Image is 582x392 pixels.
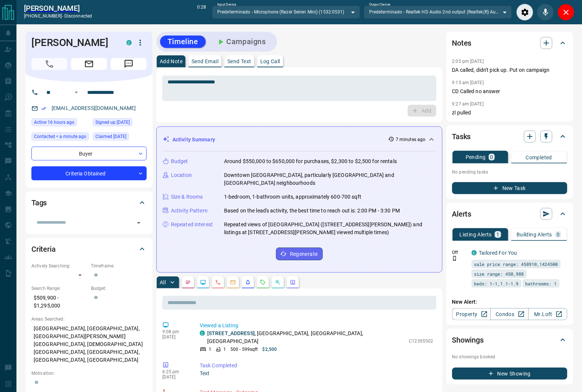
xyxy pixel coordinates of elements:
[263,346,277,353] p: $2,500
[452,128,567,146] div: Tasks
[452,59,484,64] p: 2:05 pm [DATE]
[31,240,147,258] div: Criteria
[452,205,567,223] div: Alerts
[452,109,567,117] p: zl pulled
[452,66,567,74] p: DA called, didn't pick up. Put on campaign
[224,207,400,215] p: Based on the lead's activity, the best time to reach out is: 2:00 PM - 3:30 PM
[163,133,436,147] div: Activity Summary7 minutes ago
[31,243,56,255] h2: Criteria
[200,331,205,336] div: condos.ca
[452,166,567,178] p: No pending tasks
[34,133,86,140] span: Contacted < a minute ago
[200,322,434,330] p: Viewed a Listing
[396,136,425,143] p: 7 minutes ago
[197,4,206,21] p: 0:28
[526,280,557,287] span: bathrooms: 1
[171,157,188,165] p: Budget
[460,232,492,237] p: Listing Alerts
[474,260,558,268] span: sale price range: 458910,1424500
[93,118,147,129] div: Mon Sep 08 2025
[31,147,147,160] div: Buyer
[452,256,457,261] svg: Push Notification Only
[31,263,87,269] p: Actively Searching:
[452,182,567,194] button: New Task
[171,221,213,229] p: Repeated Interest
[452,249,467,256] p: Off
[526,155,552,160] p: Completed
[452,80,484,85] p: 9:13 am [DATE]
[31,285,87,292] p: Search Range:
[64,13,92,19] span: disconnected
[162,334,189,340] p: [DATE]
[31,292,87,312] p: $509,900 - $1,295,000
[171,171,192,179] p: Location
[466,154,486,160] p: Pending
[452,353,567,360] p: No showings booked
[41,106,46,111] svg: Email Verified
[31,118,89,129] div: Mon Sep 15 2025
[275,279,281,285] svg: Opportunities
[172,136,215,144] p: Activity Summary
[209,346,211,353] p: 1
[192,59,218,64] p: Send Email
[95,119,130,126] span: Signed up [DATE]
[200,279,206,285] svg: Lead Browsing Activity
[517,4,533,21] div: Audio Settings
[452,208,472,220] h2: Alerts
[224,171,436,187] p: Downtown [GEOGRAPHIC_DATA], particularly [GEOGRAPHIC_DATA] and [GEOGRAPHIC_DATA] neighbourhoods
[369,2,390,7] label: Output Device
[452,368,567,380] button: New Showing
[24,13,92,19] p: [PHONE_NUMBER] -
[224,221,436,236] p: Repeated views of [GEOGRAPHIC_DATA] ([STREET_ADDRESS][PERSON_NAME]) and listings at [STREET_ADDRE...
[452,331,567,349] div: Showings
[126,40,132,45] div: condos.ca
[529,308,567,320] a: Mr.Loft
[160,59,183,64] p: Add Note
[230,346,258,353] p: 500 - 599 sqft
[162,369,189,374] p: 6:25 pm
[490,154,493,160] p: 0
[160,36,206,48] button: Timeline
[452,37,472,49] h2: Notes
[207,330,405,345] p: , [GEOGRAPHIC_DATA], [GEOGRAPHIC_DATA], [GEOGRAPHIC_DATA]
[558,4,575,21] div: Close
[171,193,203,201] p: Size & Rooms
[31,316,147,322] p: Areas Searched:
[452,34,567,52] div: Notes
[260,59,280,64] p: Log Call
[474,270,524,278] span: size range: 450,988
[160,280,166,285] p: All
[230,279,236,285] svg: Emails
[452,88,567,95] p: CD Called no answer
[496,232,499,237] p: 1
[31,58,67,70] span: Call
[31,370,147,377] p: Motivation:
[93,132,147,143] div: Mon Sep 08 2025
[212,6,360,18] div: Predeterminado - Microphone (Razer Seiren Mini) (1532:0531)
[200,362,434,370] p: Task Completed
[557,232,560,237] p: 0
[452,298,567,306] p: New Alert:
[185,279,191,285] svg: Notes
[517,232,552,237] p: Building Alerts
[472,250,477,255] div: condos.ca
[223,346,226,353] p: 1
[215,279,221,285] svg: Calls
[31,194,147,212] div: Tags
[290,279,296,285] svg: Agent Actions
[224,157,397,165] p: Around $550,000 to $650,000 for purchases, $2,300 to $2,500 for rentals
[245,279,251,285] svg: Listing Alerts
[452,308,491,320] a: Property
[479,250,517,256] a: Tailored For You
[364,6,512,18] div: Predeterminado - Realtek HD Audio 2nd output (Realtek(R) Audio)
[24,4,92,13] h2: [PERSON_NAME]
[452,131,471,143] h2: Tasks
[209,36,273,48] button: Campaigns
[95,133,126,140] span: Claimed [DATE]
[91,263,147,269] p: Timeframe:
[91,285,147,292] p: Budget:
[52,105,136,111] a: [EMAIL_ADDRESS][DOMAIN_NAME]
[537,4,554,21] div: Mute
[31,322,147,366] p: [GEOGRAPHIC_DATA], [GEOGRAPHIC_DATA], [GEOGRAPHIC_DATA][PERSON_NAME][GEOGRAPHIC_DATA], [DEMOGRAPH...
[31,37,115,49] h1: [PERSON_NAME]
